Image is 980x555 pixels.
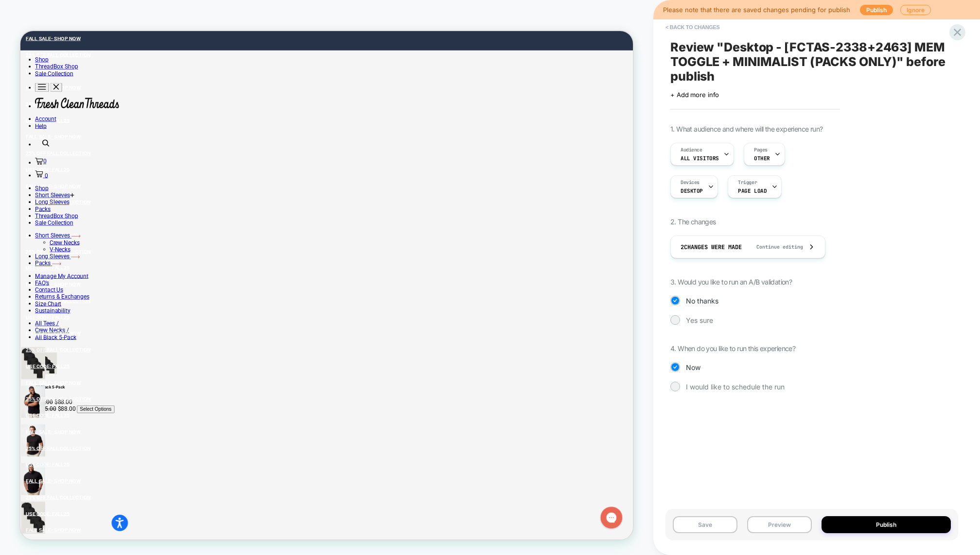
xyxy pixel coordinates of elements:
[754,155,770,162] span: OTHER
[19,43,77,52] a: ThreadBox Shop
[7,395,810,417] a: FALL SALE- SHOP NOW
[681,155,719,162] span: All Visitors
[7,483,810,505] a: 25% OFF FALL COLLECTION
[738,179,757,186] span: Trigger
[686,297,718,305] span: No thanks
[39,286,67,296] a: V-Necks
[7,2,810,24] a: FALL SALE- SHOP NOW
[681,179,700,186] span: Devices
[19,113,817,122] a: Account
[860,5,893,15] button: Publish
[670,278,792,286] span: 3. Would you like to run an A/B validation?
[7,439,810,461] a: USE CODE: FALL25
[5,3,34,33] button: Gorgias live chat
[19,122,35,131] span: Help
[7,505,810,526] a: USE CODE: FALL25
[670,344,795,353] span: 4. When do you like to run this experience?
[7,417,810,439] a: 25% OFF FALL COLLECTION
[686,363,700,371] span: Now
[670,91,719,99] span: + Add more info
[39,277,79,286] a: Crew Necks
[19,214,72,223] a: Short Sleeves
[19,113,48,122] span: Account
[32,188,36,197] span: 0
[670,40,953,84] span: Review " Desktop - [FCTAS-2338+2463] MEM TOGGLE + MINIMALIST (PACKS ONLY) " before publish
[7,461,810,483] a: FALL SALE- SHOP NOW
[681,243,742,251] span: 2 Changes were made
[19,331,38,340] a: FAQ's
[822,516,951,533] button: Publish
[19,251,70,260] a: Sale Collection
[661,19,725,35] button: < Back to changes
[681,187,703,194] span: DESKTOP
[686,316,713,324] span: Yes sure
[19,350,92,359] a: Returns & Exchanges
[19,322,90,331] a: Manage My Account
[686,383,785,391] span: I would like to schedule the run
[900,5,931,15] button: Ignore
[19,89,131,103] img: Logo
[19,242,77,251] a: ThreadBox Shop
[19,52,70,61] a: Sale Collection
[1,473,33,516] img: All Black Crew Neck Tee Shirt 5-Pack | Size 3XL | Fresh Clean Threads
[19,368,67,377] a: Sustainability
[30,169,35,178] span: 0
[670,218,716,226] span: 2. The changes
[673,516,737,533] button: Save
[738,187,767,194] span: Page Load
[19,340,57,350] a: Contact Us
[681,147,702,153] span: Audience
[670,125,822,133] span: 1. What audience and where will the experience run?
[747,516,812,533] button: Preview
[19,214,66,223] span: Short Sleeves
[7,526,810,548] a: FALL SALE- SHOP NOW
[19,233,40,242] a: Packs
[19,296,79,305] a: Long Sleeves
[19,169,817,178] a: 0
[7,24,810,46] a: 25% OFF FALL COLLECTION
[747,244,803,250] span: Continue editing
[1,421,33,464] img: All Black Crew Neck Tee Shirt 5-Pack Ghost Mannequin | Fresh Clean Threads
[19,359,54,368] a: Size Chart
[19,205,37,214] a: Shop
[19,188,36,197] a: 0
[7,373,810,395] a: USE CODE: FALL25
[19,122,817,131] a: Help
[19,305,54,314] a: Packs
[19,268,80,277] a: Short Sleeves
[19,223,65,233] a: Long Sleeves
[754,147,768,153] span: Pages
[19,34,37,43] a: Shop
